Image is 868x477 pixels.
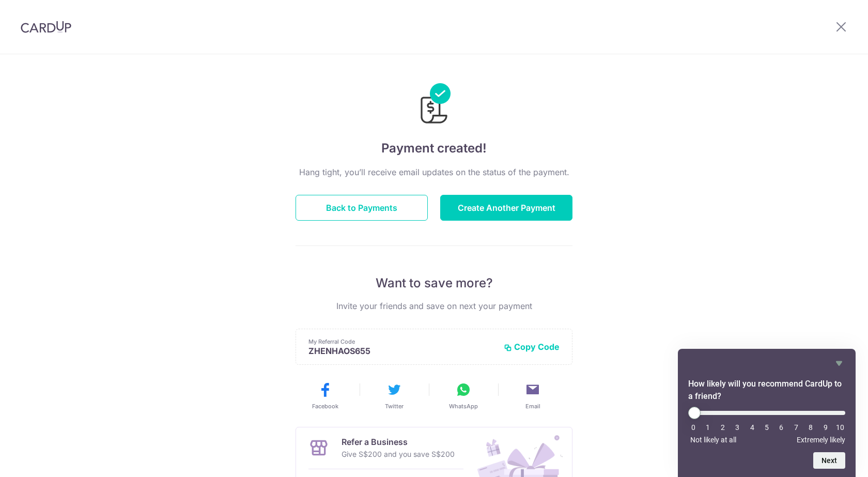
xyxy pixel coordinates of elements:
[312,402,338,410] span: Facebook
[502,381,563,410] button: Email
[417,83,451,127] img: Payments
[296,275,572,291] p: Want to save more?
[690,436,736,444] span: Not likely at all
[308,346,495,356] p: ZHENHAOS655
[688,378,845,403] h2: How likely will you recommend CardUp to a friend? Select an option from 0 to 10, with 0 being Not...
[820,423,831,432] li: 9
[433,381,494,410] button: WhatsApp
[835,423,845,432] li: 10
[762,423,772,432] li: 5
[703,423,713,432] li: 1
[385,402,404,410] span: Twitter
[504,342,560,352] button: Copy Code
[296,166,572,178] p: Hang tight, you’ll receive email updates on the status of the payment.
[791,423,801,432] li: 7
[440,195,572,221] button: Create Another Payment
[342,448,455,460] p: Give S$200 and you save S$200
[747,423,757,432] li: 4
[776,423,786,432] li: 6
[449,402,478,410] span: WhatsApp
[295,381,355,410] button: Facebook
[342,436,455,448] p: Refer a Business
[805,423,816,432] li: 8
[688,357,845,469] div: How likely will you recommend CardUp to a friend? Select an option from 0 to 10, with 0 being Not...
[797,436,845,444] span: Extremely likely
[296,300,572,312] p: Invite your friends and save on next your payment
[813,452,845,469] button: Next question
[21,21,71,33] img: CardUp
[688,423,699,432] li: 0
[296,195,428,221] button: Back to Payments
[525,402,540,410] span: Email
[364,381,425,410] button: Twitter
[833,357,845,370] button: Hide survey
[688,407,845,444] div: How likely will you recommend CardUp to a friend? Select an option from 0 to 10, with 0 being Not...
[732,423,742,432] li: 3
[296,139,572,158] h4: Payment created!
[718,423,728,432] li: 2
[308,337,495,346] p: My Referral Code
